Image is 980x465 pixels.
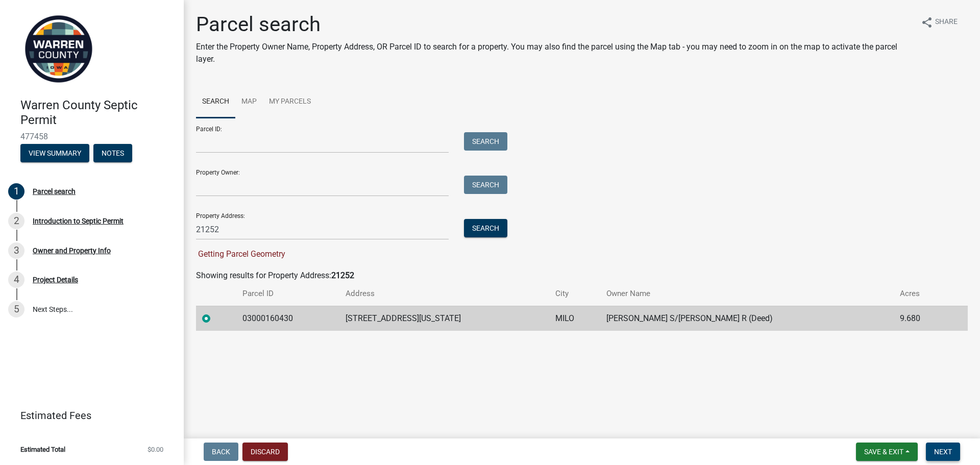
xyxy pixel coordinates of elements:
[33,217,124,225] div: Introduction to Septic Permit
[549,282,600,306] th: City
[549,306,600,331] td: MILO
[339,306,549,331] td: [STREET_ADDRESS][US_STATE]
[196,86,235,118] a: Search
[934,448,952,456] span: Next
[864,448,903,456] span: Save & Exit
[894,282,947,306] th: Acres
[921,16,933,29] i: share
[913,12,966,32] button: shareShare
[196,249,285,259] span: Getting Parcel Geometry
[856,443,918,461] button: Save & Exit
[20,150,89,158] wm-modal-confirm: Summary
[196,12,911,37] h1: Parcel search
[20,132,163,141] span: 477458
[8,301,24,317] div: 5
[8,272,24,288] div: 4
[148,446,163,453] span: $0.00
[33,276,78,283] div: Project Details
[8,242,24,259] div: 3
[600,306,894,331] td: [PERSON_NAME] S/[PERSON_NAME] R (Deed)
[235,86,263,118] a: Map
[8,183,24,200] div: 1
[236,306,339,331] td: 03000160430
[204,443,238,461] button: Back
[212,448,230,456] span: Back
[464,132,507,151] button: Search
[894,306,947,331] td: 9.680
[20,98,176,128] h4: Warren County Septic Permit
[20,446,65,453] span: Estimated Total
[464,176,507,194] button: Search
[8,213,24,229] div: 2
[242,443,288,461] button: Discard
[93,144,132,162] button: Notes
[339,282,549,306] th: Address
[33,188,76,195] div: Parcel search
[464,219,507,237] button: Search
[8,405,167,426] a: Estimated Fees
[331,271,354,280] strong: 21252
[33,247,111,254] div: Owner and Property Info
[20,144,89,162] button: View Summary
[196,270,968,282] div: Showing results for Property Address:
[20,11,97,87] img: Warren County, Iowa
[935,16,958,29] span: Share
[196,41,911,65] p: Enter the Property Owner Name, Property Address, OR Parcel ID to search for a property. You may a...
[263,86,317,118] a: My Parcels
[236,282,339,306] th: Parcel ID
[600,282,894,306] th: Owner Name
[926,443,960,461] button: Next
[93,150,132,158] wm-modal-confirm: Notes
